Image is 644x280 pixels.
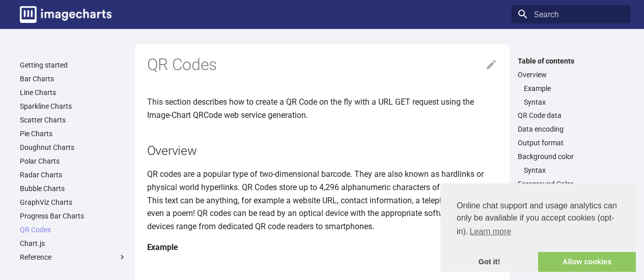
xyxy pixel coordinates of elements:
[20,253,127,262] label: Reference
[147,54,497,76] h1: QR Codes
[518,70,625,79] a: Overview
[518,111,625,120] a: QR Code data
[147,168,497,233] p: QR codes are a popular type of two-dimensional barcode. They are also known as hardlinks or physi...
[20,157,127,166] a: Polar Charts
[20,129,127,138] a: Pie Charts
[20,239,127,248] a: Chart.js
[524,98,625,107] a: Syntax
[518,84,625,107] nav: Overview
[518,138,625,147] a: Output format
[147,96,497,121] p: This section describes how to create a QR Code on the fly with a URL GET request using the Image-...
[518,166,625,175] nav: Background color
[20,184,127,193] a: Bubble Charts
[16,2,116,27] a: Image-Charts documentation
[20,266,127,275] label: Guides
[20,60,127,70] a: Getting started
[518,152,625,161] a: Background color
[440,183,636,272] div: cookieconsent
[524,84,625,93] a: Example
[147,142,497,160] h2: Overview
[518,125,625,134] a: Data encoding
[440,252,538,272] a: dismiss cookie message
[20,198,127,207] a: GraphViz Charts
[524,166,625,175] a: Syntax
[147,241,497,254] h4: Example
[20,170,127,179] a: Radar Charts
[20,74,127,83] a: Bar Charts
[518,179,625,189] a: Foreground Color
[20,211,127,221] a: Progress Bar Charts
[20,115,127,125] a: Scatter Charts
[512,56,631,216] nav: Table of contents
[468,224,513,239] a: learn more about cookies
[512,56,631,66] label: Table of contents
[20,143,127,152] a: Doughnut Charts
[20,6,111,23] img: logo
[512,5,631,23] input: Search
[457,200,620,239] span: Online chat support and usage analytics can only be available if you accept cookies (opt-in).
[20,88,127,97] a: Line Charts
[20,102,127,111] a: Sparkline Charts
[538,252,636,272] a: allow cookies
[20,225,127,234] a: QR Codes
